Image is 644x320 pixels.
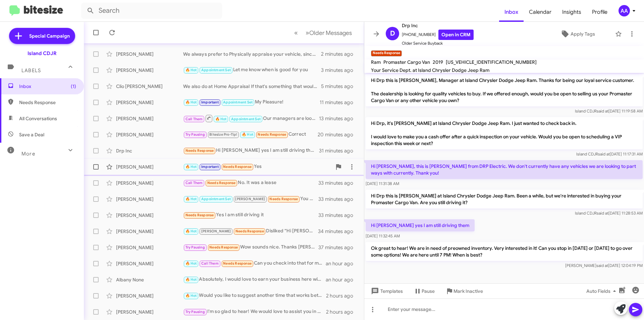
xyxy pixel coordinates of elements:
[223,165,252,169] span: Needs Response
[116,83,183,90] div: Clio [PERSON_NAME]
[116,276,183,283] div: Albany None
[440,285,488,297] button: Mark Inactive
[116,260,183,267] div: [PERSON_NAME]
[366,242,643,261] p: Ok great to hear! We are in need of preowned inventory. Very interested in it! Can you stop in [D...
[21,67,41,74] span: Labels
[185,117,203,121] span: Call Them
[185,68,197,72] span: 🔥 Hot
[201,68,231,72] span: Appointment Set
[116,196,183,202] div: [PERSON_NAME]
[390,28,395,39] span: D
[306,29,309,37] span: »
[321,67,359,74] div: 3 minutes ago
[366,181,399,186] span: [DATE] 11:31:38 AM
[183,276,326,283] div: Absolutely, I would love to earn your business here with us and show you all the benefits of purc...
[183,66,321,74] div: Let me know when is good for you
[366,190,643,209] p: Hi Drp this is [PERSON_NAME] at Island Chrysler Dodge Jeep Ram. Been a while, but we're intereste...
[183,51,321,57] div: We always prefer to Physically appraise your vehicle, since in most cases your vehicle can be wor...
[116,51,183,57] div: [PERSON_NAME]
[183,83,321,90] div: We also do at Home Appraisal If that's something that would interest you?
[366,233,400,238] span: [DATE] 11:32:45 AM
[446,59,537,65] span: [US_VEHICLE_IDENTIFICATION_NUMBER]
[29,33,70,39] span: Special Campaign
[185,213,214,217] span: Needs Response
[320,99,359,106] div: 11 minutes ago
[185,245,205,249] span: Try Pausing
[557,2,587,22] a: Insights
[619,5,630,16] div: AA
[19,115,57,122] span: All Conversations
[366,74,643,106] p: Hi Drp this is [PERSON_NAME], Manager at Island Chrysler Dodge Jeep Ram. Thanks for being our loy...
[402,40,474,47] span: Older Service Buyback
[433,59,443,65] span: 2019
[596,263,608,268] span: said at
[326,276,359,283] div: an hour ago
[366,219,475,231] p: Hi [PERSON_NAME] yes I am still driving them
[19,83,76,90] span: Inbox
[223,261,252,266] span: Needs Response
[309,29,352,37] span: Older Messages
[183,260,326,267] div: Can you check into that for me if they got worked on there I had to fill out a survey on the phon...
[402,30,474,40] span: [PHONE_NUMBER]
[597,211,608,216] span: said at
[235,197,265,201] span: [PERSON_NAME]
[571,28,595,40] span: Apply Tags
[185,181,203,185] span: Call Them
[185,197,197,201] span: 🔥 Hot
[258,132,286,137] span: Needs Response
[576,151,643,156] span: Island CDJR [DATE] 11:17:31 AM
[185,165,197,169] span: 🔥 Hot
[318,212,359,219] div: 33 minutes ago
[207,181,236,185] span: Needs Response
[321,51,359,57] div: 2 minutes ago
[402,21,474,30] span: Drp Inc
[19,131,44,138] span: Save a Deal
[215,117,227,121] span: 🔥 Hot
[183,211,318,219] div: Yes I am still driving it
[81,3,222,19] input: Search
[223,100,253,104] span: Appointment Set
[543,28,612,40] button: Apply Tags
[302,26,356,40] button: Next
[185,100,197,104] span: 🔥 Hot
[209,245,238,249] span: Needs Response
[185,132,205,137] span: Try Pausing
[366,160,643,179] p: Hi [PERSON_NAME], this is [PERSON_NAME] from DRP Electric. We don't currently have any vehicles w...
[438,30,474,40] a: Open in CRM
[371,50,402,56] small: Needs Response
[21,151,35,157] span: More
[453,285,483,297] span: Mark Inactive
[364,285,408,297] button: Templates
[116,180,183,186] div: [PERSON_NAME]
[116,99,183,106] div: [PERSON_NAME]
[524,2,557,22] a: Calendar
[116,309,183,315] div: [PERSON_NAME]
[116,131,183,138] div: [PERSON_NAME]
[318,180,359,186] div: 33 minutes ago
[116,244,183,251] div: [PERSON_NAME]
[366,117,643,149] p: Hi Drp, it's [PERSON_NAME] at Island Chrysler Dodge Jeep Ram. I just wanted to check back in. I w...
[183,131,318,138] div: Correct
[19,99,76,106] span: Needs Response
[183,163,332,171] div: Yes
[9,28,75,44] a: Special Campaign
[116,147,183,154] div: Drp Inc
[201,100,219,104] span: Important
[183,179,318,187] div: No. It was a lease
[575,211,643,216] span: Island CDJR [DATE] 11:28:53 AM
[318,131,359,138] div: 20 minutes ago
[319,147,359,154] div: 31 minutes ago
[587,2,613,22] a: Profile
[185,148,214,153] span: Needs Response
[183,308,326,316] div: I'm so glad to hear! We would love to assist you in completing a remote deal! We do have some Bra...
[499,2,524,22] a: Inbox
[598,151,610,156] span: said at
[183,114,319,123] div: Our managers are looking to expand our Pre-owned Vehicle Inventory and are willing to pay top price!
[116,212,183,219] div: [PERSON_NAME]
[116,67,183,74] div: [PERSON_NAME]
[318,244,359,251] div: 37 minutes ago
[231,117,261,121] span: Appointment Set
